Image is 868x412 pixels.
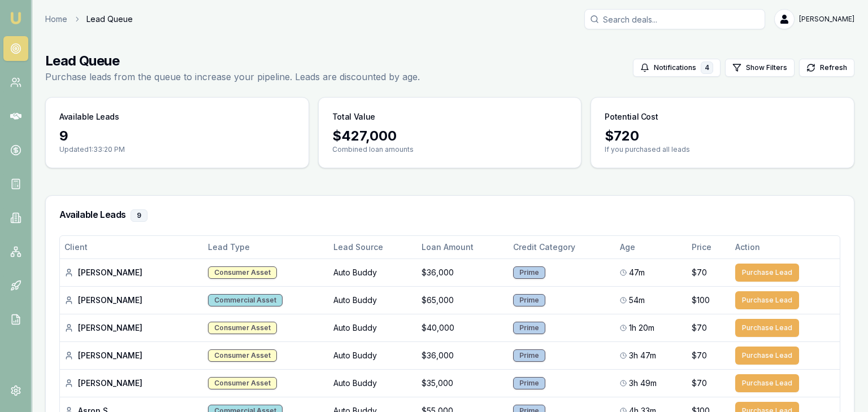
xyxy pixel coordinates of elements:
[633,59,721,77] button: Notifications4
[629,350,656,361] span: 3h 47m
[417,314,509,341] td: $40,000
[735,291,799,309] button: Purchase Lead
[329,236,417,258] th: Lead Source
[629,378,657,389] span: 3h 49m
[629,267,645,278] span: 47m
[45,14,133,25] nav: breadcrumb
[64,295,199,306] div: [PERSON_NAME]
[45,14,67,25] a: Home
[513,266,545,279] div: Prime
[605,127,840,145] div: $ 720
[329,369,417,397] td: Auto Buddy
[417,258,509,286] td: $36,000
[59,209,840,222] h3: Available Leads
[735,347,799,365] button: Purchase Lead
[692,322,707,334] span: $70
[629,295,645,306] span: 54m
[509,236,615,258] th: Credit Category
[735,264,799,282] button: Purchase Lead
[692,350,707,361] span: $70
[332,145,568,154] p: Combined loan amounts
[735,319,799,337] button: Purchase Lead
[692,295,710,306] span: $100
[605,145,840,154] p: If you purchased all leads
[417,236,509,258] th: Loan Amount
[208,294,283,306] div: Commercial Asset
[731,236,840,258] th: Action
[208,322,277,334] div: Consumer Asset
[513,349,545,362] div: Prime
[605,111,658,122] h3: Potential Cost
[701,62,713,74] div: 4
[615,236,688,258] th: Age
[59,127,295,145] div: 9
[64,378,199,389] div: [PERSON_NAME]
[59,111,119,122] h3: Available Leads
[687,236,731,258] th: Price
[208,377,277,389] div: Consumer Asset
[799,59,854,77] button: Refresh
[208,266,277,279] div: Consumer Asset
[9,11,23,25] img: emu-icon-u.png
[332,127,568,145] div: $ 427,000
[799,15,854,24] span: [PERSON_NAME]
[329,314,417,341] td: Auto Buddy
[208,349,277,362] div: Consumer Asset
[203,236,329,258] th: Lead Type
[735,374,799,392] button: Purchase Lead
[332,111,375,122] h3: Total Value
[513,294,545,306] div: Prime
[629,322,654,334] span: 1h 20m
[45,70,420,84] p: Purchase leads from the queue to increase your pipeline. Leads are discounted by age.
[329,341,417,369] td: Auto Buddy
[725,59,795,77] button: Show Filters
[513,322,545,334] div: Prime
[692,378,707,389] span: $70
[59,145,295,154] p: Updated 1:33:20 PM
[692,267,707,278] span: $70
[329,258,417,286] td: Auto Buddy
[329,286,417,314] td: Auto Buddy
[64,350,199,361] div: [PERSON_NAME]
[64,267,199,278] div: [PERSON_NAME]
[417,369,509,397] td: $35,000
[86,14,133,25] span: Lead Queue
[417,341,509,369] td: $36,000
[60,236,203,258] th: Client
[513,377,545,389] div: Prime
[584,9,765,29] input: Search deals
[45,52,420,70] h1: Lead Queue
[417,286,509,314] td: $65,000
[131,209,147,222] div: 9
[64,322,199,334] div: [PERSON_NAME]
